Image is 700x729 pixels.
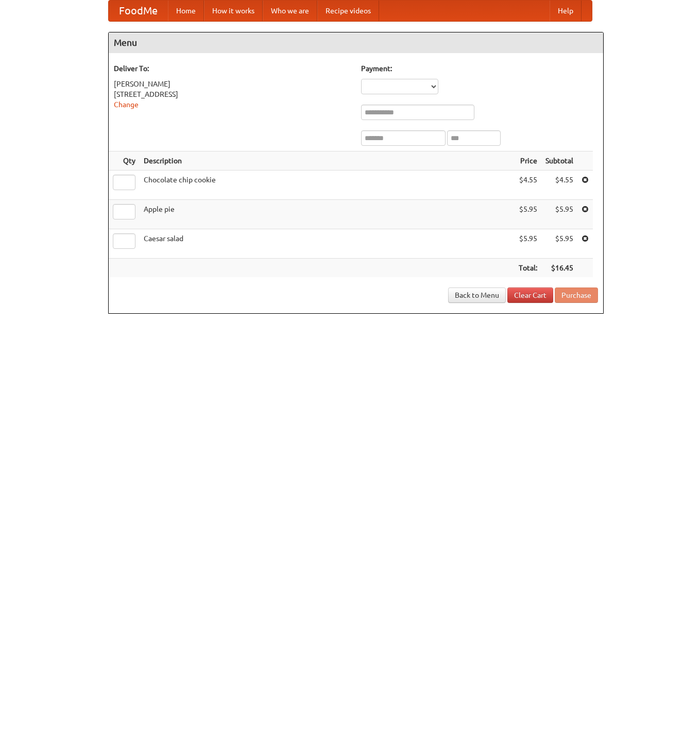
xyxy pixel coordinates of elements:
[263,1,317,21] a: Who we are
[168,1,204,21] a: Home
[550,1,582,21] a: Help
[515,171,541,200] td: $4.55
[541,229,577,259] td: $5.95
[114,63,351,74] h5: Deliver To:
[204,1,263,21] a: How it works
[140,229,515,259] td: Caesar salad
[515,200,541,229] td: $5.95
[140,200,515,229] td: Apple pie
[541,171,577,200] td: $4.55
[541,259,577,278] th: $16.45
[515,151,541,171] th: Price
[317,1,379,21] a: Recipe videos
[507,287,553,303] a: Clear Cart
[140,151,515,171] th: Description
[515,229,541,259] td: $5.95
[515,259,541,278] th: Total:
[114,79,351,89] div: [PERSON_NAME]
[555,287,598,303] button: Purchase
[114,100,139,109] a: Change
[541,151,577,171] th: Subtotal
[541,200,577,229] td: $5.95
[448,287,506,303] a: Back to Menu
[114,89,351,99] div: [STREET_ADDRESS]
[361,63,598,74] h5: Payment:
[109,32,603,53] h4: Menu
[109,151,140,171] th: Qty
[109,1,168,21] a: FoodMe
[140,171,515,200] td: Chocolate chip cookie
